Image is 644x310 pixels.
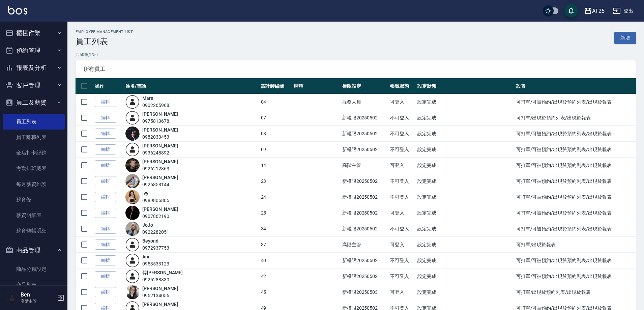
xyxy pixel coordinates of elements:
[341,78,388,94] th: 權限設定
[259,189,292,205] td: 24
[388,173,416,189] td: 不可登入
[259,221,292,237] td: 34
[416,237,515,253] td: 設定完成
[416,253,515,269] td: 設定完成
[341,221,388,237] td: 新權限20250502
[125,237,140,252] img: user-login-man-human-body-mobile-person-512.png
[416,110,515,126] td: 設定完成
[341,158,388,173] td: 高階主管
[416,173,515,189] td: 設定完成
[416,221,515,237] td: 設定完成
[610,5,636,17] button: 登出
[142,134,178,141] div: 0982030453
[142,127,178,133] a: [PERSON_NAME]
[564,4,578,18] button: save
[259,110,292,126] td: 07
[142,175,178,180] a: [PERSON_NAME]
[124,78,259,94] th: 姓名/電話
[416,189,515,205] td: 設定完成
[416,269,515,284] td: 設定完成
[515,173,636,189] td: 可打單/可被預約/出現於預約列表/出現於報表
[341,205,388,221] td: 新權限20250502
[3,277,65,292] a: 商品列表
[341,189,388,205] td: 新權限20250502
[515,110,636,126] td: 可打單/出現於預約列表/出現於報表
[388,284,416,300] td: 可登入
[388,78,416,94] th: 帳號狀態
[95,192,116,202] a: 編輯
[142,181,178,188] div: 0926858144
[341,269,388,284] td: 新權限20250502
[142,206,178,212] a: [PERSON_NAME]
[95,224,116,234] a: 編輯
[614,32,636,44] a: 新增
[142,95,153,101] a: Mars
[142,165,178,172] div: 0926212363
[341,284,388,300] td: 新權限20250503
[142,149,178,157] div: 0936248892
[388,221,416,237] td: 不可登入
[142,159,178,164] a: [PERSON_NAME]
[259,284,292,300] td: 45
[142,276,183,283] div: 0925288830
[125,174,140,188] img: avatar.jpeg
[142,245,169,252] div: 0972937753
[95,160,116,171] a: 編輯
[3,176,65,192] a: 每月薪資維護
[515,126,636,142] td: 可打單/可被預約/出現於預約列表/出現於報表
[259,173,292,189] td: 23
[259,142,292,158] td: 09
[142,302,178,307] a: [PERSON_NAME]
[515,269,636,284] td: 可打單/可被預約/出現於預約列表/出現於報表
[388,126,416,142] td: 不可登入
[515,253,636,269] td: 可打單/可被預約/出現於預約列表/出現於報表
[388,142,416,158] td: 不可登入
[259,126,292,142] td: 08
[125,126,140,141] img: avatar.jpeg
[142,213,178,220] div: 0907862190
[388,253,416,269] td: 不可登入
[125,190,140,204] img: avatar.jpeg
[76,52,636,58] p: 共 50 筆, 1 / 50
[259,158,292,173] td: 14
[3,261,65,277] a: 商品分類設定
[125,253,140,267] img: user-login-man-human-body-mobile-person-512.png
[515,189,636,205] td: 可打單/可被預約/出現於預約列表/出現於報表
[515,237,636,253] td: 可打單/出現於報表
[416,78,515,94] th: 設定狀態
[259,253,292,269] td: 40
[3,77,65,94] button: 客戶管理
[3,24,65,42] button: 櫃檯作業
[416,158,515,173] td: 設定完成
[259,205,292,221] td: 25
[3,145,65,161] a: 全店打卡記錄
[3,42,65,59] button: 預約管理
[142,229,169,236] div: 0922282051
[3,192,65,207] a: 薪資條
[142,222,153,228] a: JoJo
[388,94,416,110] td: 可登入
[416,205,515,221] td: 設定完成
[292,78,341,94] th: 暱稱
[515,205,636,221] td: 可打單/可被預約/出現於預約列表/出現於報表
[341,126,388,142] td: 新權限20250502
[142,102,169,109] div: 0902265968
[3,161,65,176] a: 考勤排班總表
[95,287,116,298] a: 編輯
[341,142,388,158] td: 新權限20250502
[388,110,416,126] td: 不可登入
[95,176,116,187] a: 編輯
[95,113,116,123] a: 編輯
[416,126,515,142] td: 設定完成
[93,78,124,94] th: 操作
[95,129,116,139] a: 編輯
[21,291,55,298] h5: Ben
[388,205,416,221] td: 可登入
[341,253,388,269] td: 新權限20250502
[592,7,605,15] div: AT25
[3,242,65,259] button: 商品管理
[95,271,116,282] a: 編輯
[581,4,607,18] button: AT25
[142,286,178,291] a: [PERSON_NAME]
[125,111,140,125] img: user-login-man-human-body-mobile-person-512.png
